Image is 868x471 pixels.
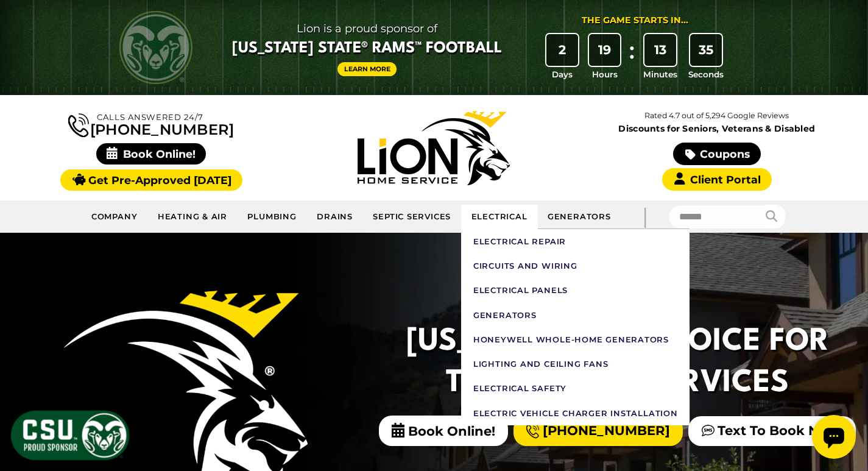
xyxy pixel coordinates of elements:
div: : [626,34,638,81]
div: 19 [589,34,621,66]
a: Generators [461,303,690,327]
a: Drains [307,205,363,229]
a: Plumbing [238,205,307,229]
a: Client Portal [662,168,772,191]
div: | [621,200,669,233]
a: [PHONE_NUMBER] [513,416,683,446]
span: Lion is a proud sponsor of [232,19,502,38]
a: Electric Vehicle Charger Installation [461,401,690,425]
h2: [US_STATE]'s #1 Choice For Total Home Services [404,322,831,404]
a: [PHONE_NUMBER] [68,111,234,137]
a: Lighting And Ceiling Fans [461,352,690,376]
span: Discounts for Seniors, Veterans & Disabled [578,124,856,133]
a: Heating & Air [148,205,238,229]
a: Learn More [337,62,397,76]
a: Electrical Safety [461,377,690,401]
img: CSU Rams logo [119,11,192,84]
a: Electrical Panels [461,278,690,303]
span: Days [552,68,573,80]
span: [US_STATE] State® Rams™ Football [232,38,502,59]
span: Minutes [643,68,677,80]
a: Coupons [673,143,761,165]
span: Book Online! [379,416,508,446]
div: 35 [690,34,722,66]
span: Book Online! [96,143,206,165]
div: 2 [546,34,578,66]
div: Open chat widget [5,5,49,49]
a: Company [82,205,148,229]
span: Seconds [688,68,724,80]
a: Text To Book Now! [688,416,856,446]
span: Hours [592,68,618,80]
div: The Game Starts in... [582,14,688,27]
a: Honeywell Whole-Home Generators [461,327,690,352]
a: Get Pre-Approved [DATE] [60,169,242,191]
a: Circuits And Wiring [461,253,690,278]
a: Electrical [461,205,537,229]
div: 13 [644,34,676,66]
p: Rated 4.7 out of 5,294 Google Reviews [576,109,858,122]
a: Generators [538,205,621,229]
a: Septic Services [363,205,461,229]
img: Lion Home Service [358,111,510,185]
img: CSU Sponsor Badge [9,409,131,462]
a: Electrical Repair [461,229,690,253]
